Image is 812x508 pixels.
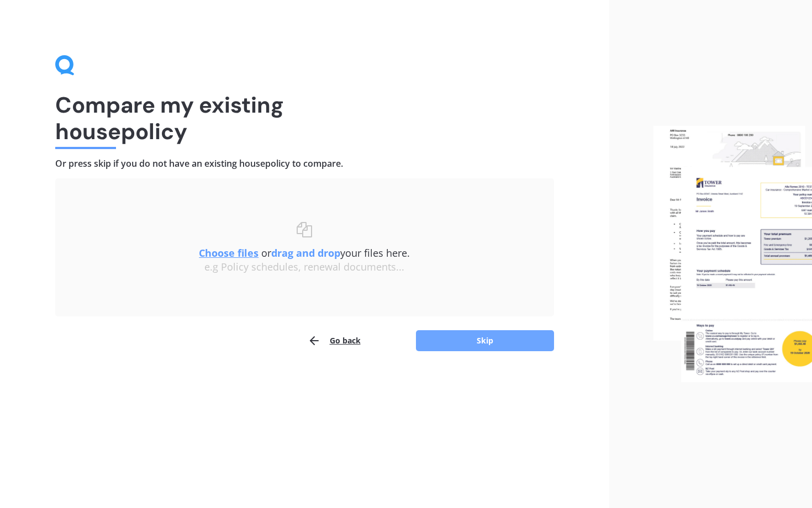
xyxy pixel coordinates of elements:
b: drag and drop [271,246,340,260]
button: Go back [308,330,361,352]
u: Choose files [199,246,259,260]
div: e.g Policy schedules, renewal documents... [77,261,532,273]
span: or your files here. [199,246,410,260]
h4: Or press skip if you do not have an existing house policy to compare. [55,158,554,170]
h1: Compare my existing house policy [55,92,554,145]
button: Skip [416,330,554,351]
